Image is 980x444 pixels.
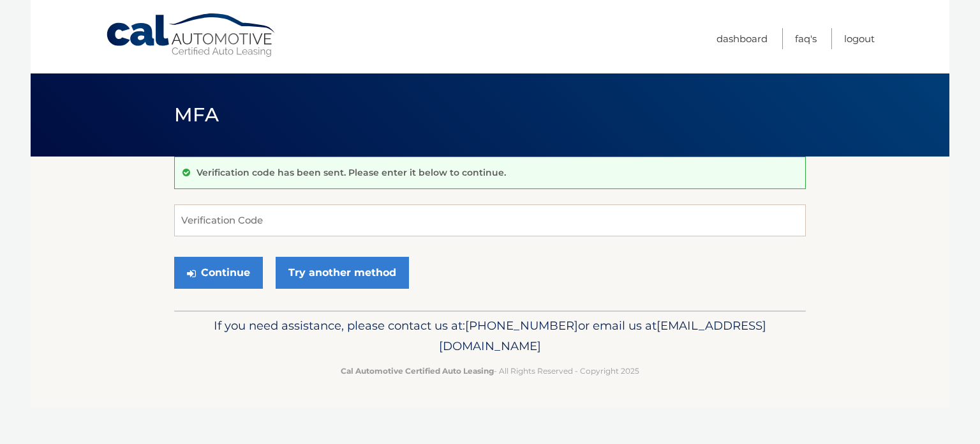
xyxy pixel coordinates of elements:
a: FAQ's [795,28,817,49]
strong: Cal Automotive Certified Auto Leasing [341,366,494,376]
p: Verification code has been sent. Please enter it below to continue. [197,167,506,178]
span: [EMAIL_ADDRESS][DOMAIN_NAME] [439,318,766,353]
a: Try another method [276,257,409,289]
button: Continue [174,257,263,289]
a: Logout [844,28,875,49]
span: MFA [174,103,219,126]
p: If you need assistance, please contact us at: or email us at [182,316,798,356]
a: Dashboard [716,28,768,49]
input: Verification Code [174,204,806,236]
a: Cal Automotive [105,13,278,58]
p: - All Rights Reserved - Copyright 2025 [182,364,798,378]
span: [PHONE_NUMBER] [465,318,578,333]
